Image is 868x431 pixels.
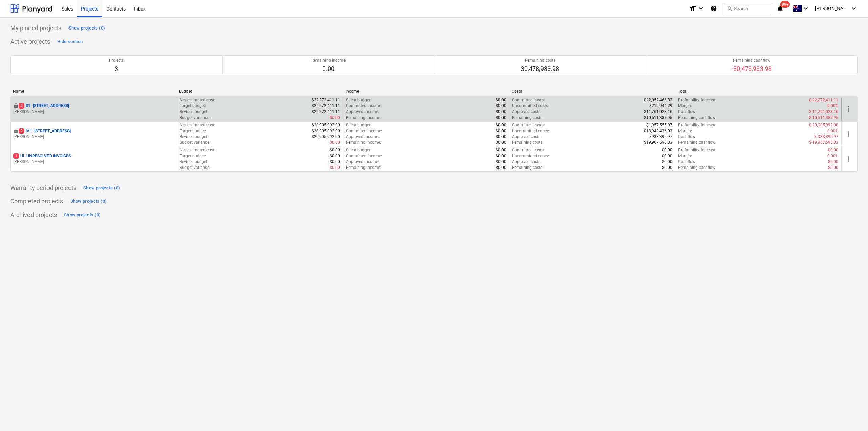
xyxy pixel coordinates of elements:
p: Budget variance : [180,140,210,145]
div: Hide section [57,38,83,46]
span: more_vert [844,155,852,163]
p: Revised budget : [180,159,209,165]
p: Cashflow : [678,134,696,140]
p: Cashflow : [678,159,696,165]
p: Target budget : [180,153,206,159]
p: 0.00% [827,128,839,134]
p: Remaining cashflow : [678,115,716,121]
p: $0.00 [330,115,340,121]
p: Active projects [10,38,50,46]
span: search [727,6,732,11]
p: Revised budget : [180,109,209,115]
p: IV1 - [STREET_ADDRESS] [19,128,71,134]
p: Remaining costs : [512,115,544,121]
iframe: Chat Widget [834,398,868,431]
p: $0.00 [662,165,672,171]
button: Show projects (0) [67,23,107,34]
p: $0.00 [496,128,506,134]
p: $20,905,992.00 [312,128,340,134]
span: 99+ [780,1,790,8]
p: Uncommitted costs : [512,103,549,109]
p: $0.00 [496,147,506,153]
p: Client budget : [346,97,371,103]
p: Profitability forecast : [678,122,716,128]
span: 5 [19,103,24,109]
p: $19,967,596.03 [644,140,672,145]
button: Hide section [56,36,84,47]
span: more_vert [844,105,852,113]
i: keyboard_arrow_down [697,4,705,13]
p: $-22,272,411.11 [809,97,839,103]
p: Remaining income : [346,115,381,121]
p: Remaining costs : [512,165,544,171]
p: $0.00 [330,140,340,145]
p: $0.00 [828,147,839,153]
p: $0.00 [496,140,506,145]
i: Knowledge base [710,4,717,13]
p: Profitability forecast : [678,147,716,153]
div: 5S1 -[STREET_ADDRESS][PERSON_NAME] [13,103,174,115]
p: Budget variance : [180,165,210,171]
p: Net estimated cost : [180,97,215,103]
p: [PERSON_NAME] [13,134,174,140]
p: $0.00 [496,97,506,103]
p: Approved costs : [512,109,541,115]
p: Target budget : [180,103,206,109]
div: 2IV1 -[STREET_ADDRESS][PERSON_NAME] [13,128,174,140]
span: [PERSON_NAME] [815,6,849,11]
p: Committed costs : [512,147,545,153]
p: Budget variance : [180,115,210,121]
i: keyboard_arrow_down [802,4,810,13]
p: Cashflow : [678,109,696,115]
p: $0.00 [330,147,340,153]
p: Client budget : [346,147,371,153]
p: 0.00% [827,103,839,109]
p: Projects [109,58,124,63]
p: Approved income : [346,134,379,140]
p: Remaining income [311,58,346,63]
div: 1UI -UNRESOLVED INVOICES[PERSON_NAME] [13,153,174,165]
span: 1 [13,153,19,159]
p: Remaining income : [346,165,381,171]
p: $-11,761,023.16 [809,109,839,115]
p: Margin : [678,153,692,159]
i: format_size [689,4,697,13]
div: Total [678,89,839,94]
div: Income [346,89,506,94]
button: Show projects (0) [68,196,108,207]
div: Show projects (0) [64,211,101,219]
p: 0.00% [827,153,839,159]
p: Approved income : [346,109,379,115]
p: UI - UNRESOLVED INVOICES [13,153,71,159]
p: Archived projects [10,211,57,219]
p: Remaining cashflow [732,58,772,63]
span: locked [13,103,19,109]
button: Show projects (0) [82,182,122,193]
p: $0.00 [496,122,506,128]
div: Show projects (0) [83,184,120,192]
p: Committed costs : [512,122,545,128]
div: Show projects (0) [70,198,107,205]
p: $0.00 [496,115,506,121]
p: $938,395.97 [649,134,672,140]
div: This project is confidential [13,103,19,109]
p: My pinned projects [10,24,61,32]
p: $0.00 [496,134,506,140]
p: Uncommitted costs : [512,153,549,159]
p: Completed projects [10,197,63,205]
p: $20,905,992.00 [312,134,340,140]
p: $20,905,992.00 [312,122,340,128]
div: This project is confidential [13,128,19,134]
p: $0.00 [496,165,506,171]
button: Show projects (0) [62,210,102,220]
p: $10,511,387.95 [644,115,672,121]
p: $0.00 [496,153,506,159]
div: Budget [179,89,340,94]
p: 3 [109,65,124,73]
p: $-19,967,596.03 [809,140,839,145]
p: $22,272,411.11 [312,103,340,109]
p: $0.00 [828,165,839,171]
p: Margin : [678,128,692,134]
p: Remaining cashflow : [678,165,716,171]
p: Committed income : [346,103,382,109]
